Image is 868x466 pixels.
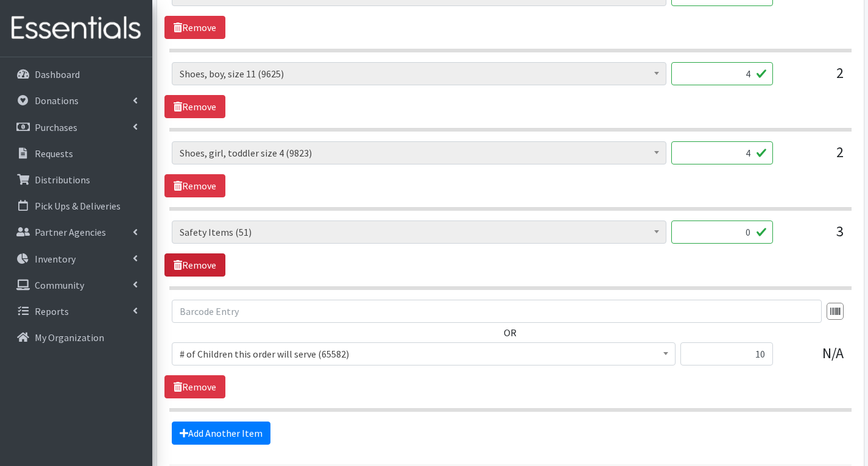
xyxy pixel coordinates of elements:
[180,144,658,161] span: Shoes, girl, toddler size 4 (9823)
[671,221,773,244] input: Quantity
[5,220,147,244] a: Partner Agencies
[35,121,77,133] p: Purchases
[5,273,147,297] a: Community
[5,8,147,49] img: HumanEssentials
[35,68,80,80] p: Dashboard
[783,141,844,174] div: 2
[680,342,773,365] input: Quantity
[783,62,844,95] div: 2
[504,325,517,340] label: OR
[35,200,121,212] p: Pick Ups & Deliveries
[172,300,822,323] input: Barcode Entry
[671,62,773,85] input: Quantity
[5,325,147,350] a: My Organization
[164,375,225,398] a: Remove
[671,141,773,164] input: Quantity
[164,16,225,39] a: Remove
[172,342,676,365] span: # of Children this order will serve (65582)
[5,141,147,166] a: Requests
[35,305,69,317] p: Reports
[35,279,84,291] p: Community
[164,253,225,277] a: Remove
[5,62,147,86] a: Dashboard
[180,224,658,241] span: Safety Items (51)
[164,95,225,118] a: Remove
[5,299,147,323] a: Reports
[180,65,658,82] span: Shoes, boy, size 11 (9625)
[180,345,668,362] span: # of Children this order will serve (65582)
[35,147,73,160] p: Requests
[172,221,666,244] span: Safety Items (51)
[35,253,76,265] p: Inventory
[35,174,90,186] p: Distributions
[35,331,104,344] p: My Organization
[172,62,666,85] span: Shoes, boy, size 11 (9625)
[783,342,844,375] div: N/A
[164,174,225,197] a: Remove
[5,88,147,113] a: Donations
[172,422,270,445] a: Add Another Item
[35,226,106,238] p: Partner Agencies
[172,141,666,164] span: Shoes, girl, toddler size 4 (9823)
[783,221,844,253] div: 3
[5,194,147,218] a: Pick Ups & Deliveries
[5,115,147,139] a: Purchases
[35,94,79,107] p: Donations
[5,168,147,192] a: Distributions
[5,247,147,271] a: Inventory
